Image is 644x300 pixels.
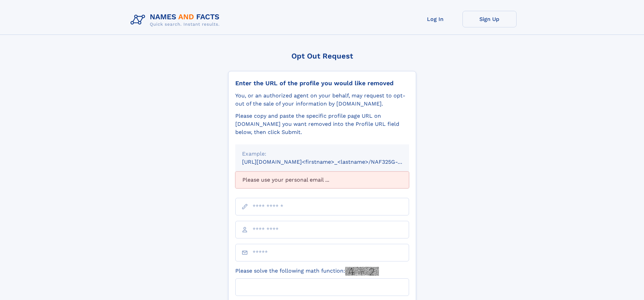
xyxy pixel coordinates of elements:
div: Opt Out Request [228,52,416,60]
div: Enter the URL of the profile you would like removed [235,79,409,87]
label: Please solve the following math function: [235,267,379,276]
div: Please copy and paste the specific profile page URL on [DOMAIN_NAME] you want removed into the Pr... [235,112,409,136]
small: [URL][DOMAIN_NAME]<firstname>_<lastname>/NAF325G-xxxxxxxx [242,159,422,165]
div: Please use your personal email ... [235,171,409,188]
div: You, or an authorized agent on your behalf, may request to opt-out of the sale of your informatio... [235,92,409,108]
a: Sign Up [462,11,517,27]
div: Example: [242,150,402,158]
a: Log In [408,11,462,27]
img: Logo Names and Facts [128,11,225,29]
